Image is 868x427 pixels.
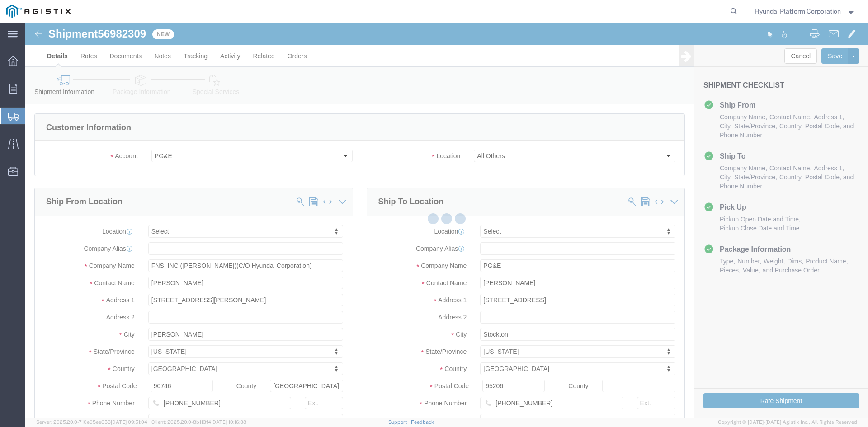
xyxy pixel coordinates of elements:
button: Hyundai Platform Corporation [754,6,856,17]
span: [DATE] 10:16:38 [211,419,246,425]
a: Support [388,419,411,425]
span: Hyundai Platform Corporation [755,6,841,16]
span: [DATE] 09:51:04 [111,419,147,425]
span: Server: 2025.20.0-710e05ee653 [36,419,147,425]
span: Copyright © [DATE]-[DATE] Agistix Inc., All Rights Reserved [718,418,857,426]
img: logo [6,5,71,18]
a: Feedback [411,419,434,425]
span: Client: 2025.20.0-8b113f4 [151,419,246,425]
